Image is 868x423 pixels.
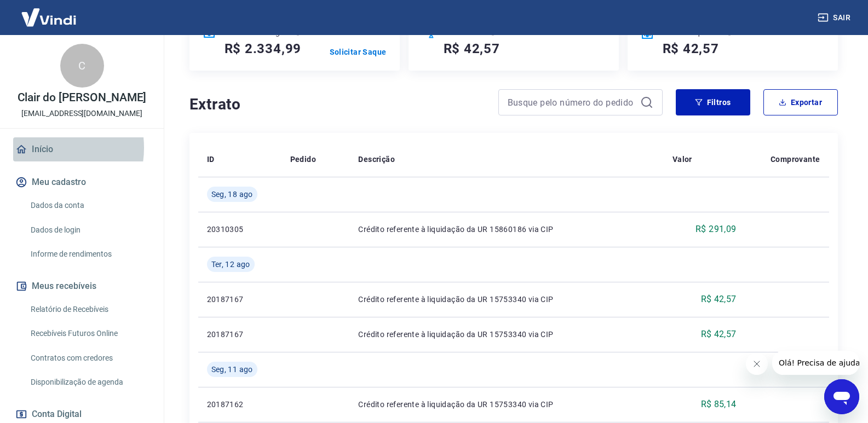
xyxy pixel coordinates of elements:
[508,94,636,111] input: Busque pelo número do pedido
[358,154,395,165] p: Descrição
[701,328,737,341] p: R$ 42,57
[330,47,387,57] a: Solicitar Saque
[763,89,838,115] button: Exportar
[26,219,151,241] a: Dados de login
[26,347,151,369] a: Contratos com credores
[290,154,316,165] p: Pedido
[18,92,147,103] p: Clair do [PERSON_NAME]
[207,294,273,305] p: 20187167
[771,154,820,165] p: Comprovante
[701,293,737,306] p: R$ 42,57
[695,223,737,236] p: R$ 291,09
[211,364,253,375] span: Seg, 11 ago
[225,40,302,57] h5: R$ 2.334,99
[772,351,859,375] iframe: Mensagem da empresa
[358,224,654,235] p: Crédito referente à liquidação da UR 15860186 via CIP
[7,8,92,16] span: Olá! Precisa de ajuda?
[358,329,654,340] p: Crédito referente à liquidação da UR 15753340 via CIP
[211,259,250,270] span: Ter, 12 ago
[815,8,855,28] button: Sair
[701,398,737,411] p: R$ 85,14
[358,399,654,410] p: Crédito referente à liquidação da UR 15753340 via CIP
[824,379,859,414] iframe: Botão para abrir a janela de mensagens
[189,94,485,115] h4: Extrato
[26,371,151,393] a: Disponibilização de agenda
[444,40,500,57] h5: R$ 42,57
[358,294,654,305] p: Crédito referente à liquidação da UR 15753340 via CIP
[13,274,151,298] button: Meus recebíveis
[26,194,151,217] a: Dados da conta
[676,89,750,115] button: Filtros
[13,137,151,161] a: Início
[211,189,253,200] span: Seg, 18 ago
[26,298,151,321] a: Relatório de Recebíveis
[207,224,273,235] p: 20310305
[207,154,215,165] p: ID
[672,154,692,165] p: Valor
[746,353,768,375] iframe: Fechar mensagem
[26,243,151,265] a: Informe de rendimentos
[60,44,104,88] div: C
[207,329,273,340] p: 20187167
[663,40,719,57] h5: R$ 42,57
[207,399,273,410] p: 20187162
[21,108,142,119] p: [EMAIL_ADDRESS][DOMAIN_NAME]
[13,170,151,194] button: Meu cadastro
[13,1,84,34] img: Vindi
[26,322,151,345] a: Recebíveis Futuros Online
